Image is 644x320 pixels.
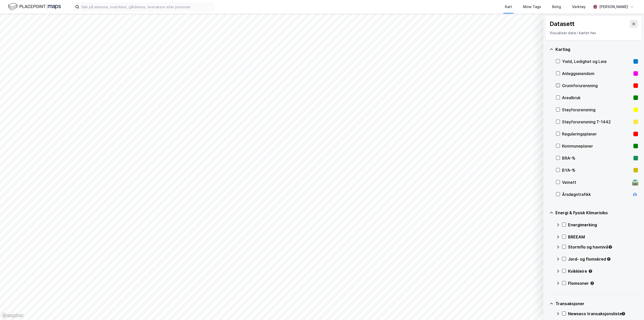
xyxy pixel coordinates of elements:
[568,256,638,262] div: Jord- og flomskred
[562,155,631,161] div: BRA–%
[552,4,561,10] div: Bolig
[572,4,586,10] div: Verktøy
[562,143,631,149] div: Kommuneplaner
[568,268,638,274] div: Kvikkleire
[555,301,638,307] div: Transaksjoner
[588,269,593,273] div: Tooltip anchor
[608,245,613,249] div: Tooltip anchor
[523,4,541,10] div: Mine Tags
[562,58,631,64] div: Yield, Ledighet og Leie
[555,210,638,216] div: Energi & Fysisk Klimarisiko
[550,20,575,28] div: Datasett
[568,222,638,228] div: Energimerking
[2,313,24,318] a: Mapbox homepage
[562,83,631,89] div: Grunnforurensning
[562,167,631,173] div: BYA–%
[550,30,638,36] div: Visualiser data i kartet her.
[8,2,61,11] img: logo.f888ab2527a4732fd821a326f86c7f29.svg
[562,131,631,137] div: Reguleringsplaner
[562,107,631,113] div: Støyforurensning
[555,46,638,52] div: Kartlag
[562,95,631,101] div: Arealbruk
[607,257,611,261] div: Tooltip anchor
[562,119,631,125] div: Støyforurensning T-1442
[568,280,638,286] div: Flomsoner
[619,296,644,320] div: Kontrollprogram for chat
[562,191,630,197] div: Årsdøgntrafikk
[568,244,638,250] div: Stormflo og havnivå
[568,234,638,240] div: BREEAM
[632,179,638,186] div: 🛣️
[590,281,594,286] div: Tooltip anchor
[562,70,631,77] div: Anleggseiendom
[568,311,638,317] div: Newsecs transaksjonsliste
[562,179,630,185] div: Veinett
[599,4,628,10] div: [PERSON_NAME]
[79,3,214,11] input: Søk på adresse, matrikkel, gårdeiere, leietakere eller personer
[619,296,644,320] iframe: Chat Widget
[505,4,512,10] div: Kart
